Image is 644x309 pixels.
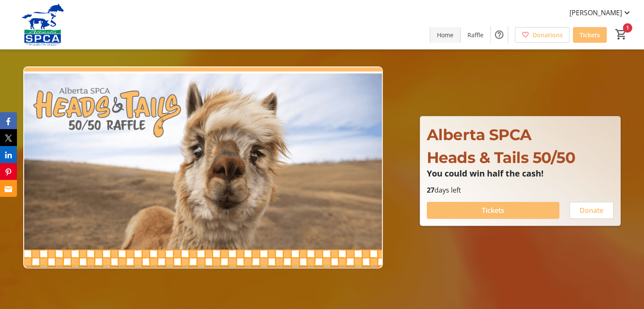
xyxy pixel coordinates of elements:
button: Cart [614,27,629,42]
span: Tickets [482,205,504,215]
button: Tickets [427,202,559,219]
span: Heads & Tails 50/50 [427,148,575,167]
span: Donations [533,30,563,39]
span: Home [437,30,453,39]
span: Tickets [580,30,600,39]
button: Donate [569,202,614,219]
a: Tickets [573,27,607,43]
span: [PERSON_NAME] [569,8,622,18]
img: Alberta SPCA's Logo [5,3,80,46]
a: Home [430,27,460,43]
button: Help [491,26,508,43]
a: Donations [515,27,569,43]
a: Raffle [461,27,490,43]
span: Raffle [467,30,484,39]
span: Alberta SPCA [427,125,532,144]
p: You could win half the cash! [427,169,614,178]
span: Donate [580,205,603,215]
span: 27 [427,185,434,195]
button: [PERSON_NAME] [563,6,639,19]
img: Campaign CTA Media Photo [23,66,383,269]
p: days left [427,185,614,195]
